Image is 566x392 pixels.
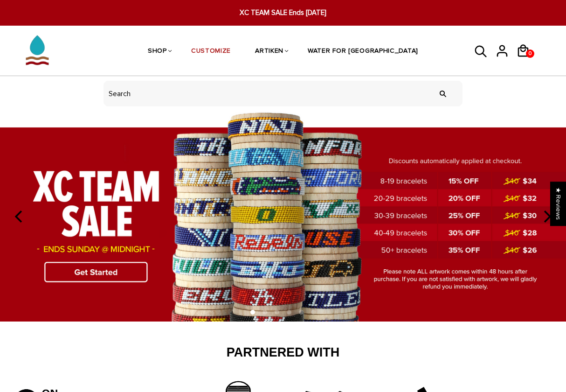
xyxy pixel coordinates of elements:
[175,7,391,18] span: XC TEAM SALE Ends [DATE]
[308,27,418,77] a: WATER FOR [GEOGRAPHIC_DATA]
[104,81,462,106] input: header search
[434,76,452,111] input: Search
[255,27,283,77] a: ARTIKEN
[516,61,537,62] a: 0
[17,345,549,361] h2: Partnered With
[536,206,557,227] button: next
[148,27,167,77] a: SHOP
[191,27,231,77] a: CUSTOMIZE
[526,47,534,60] span: 0
[550,182,566,226] div: Click to open Judge.me floating reviews tab
[9,206,30,227] button: previous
